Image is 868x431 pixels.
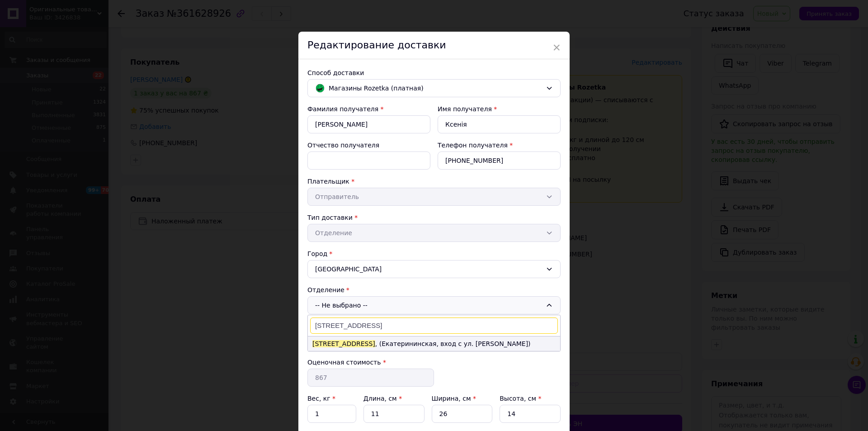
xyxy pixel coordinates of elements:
div: Редактирование доставки [298,32,570,59]
input: Найти [310,317,558,334]
div: Отделение [307,285,561,294]
div: Способ доставки [307,68,561,77]
label: Ширина, см [432,395,476,402]
span: × [552,40,561,55]
input: +380 [438,152,561,170]
label: Оценочная стоимость [307,359,381,366]
label: Фамилия получателя [307,105,378,113]
span: Магазины Rozetka (платная) [329,83,542,93]
li: , (Екатерининская, вход с ул. [PERSON_NAME]) [308,336,560,351]
label: Телефон получателя [438,142,508,149]
div: Тип доставки [307,213,561,222]
label: Имя получателя [438,105,492,113]
label: Отчество получателя [307,142,379,149]
label: Высота, см [500,395,541,402]
div: [GEOGRAPHIC_DATA] [307,260,561,278]
span: [STREET_ADDRESS] [312,340,375,347]
div: Плательщик [307,177,561,186]
div: Город [307,249,561,258]
div: -- Не выбрано -- [307,296,561,314]
label: Вес, кг [307,395,335,402]
label: Длина, см [363,395,402,402]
